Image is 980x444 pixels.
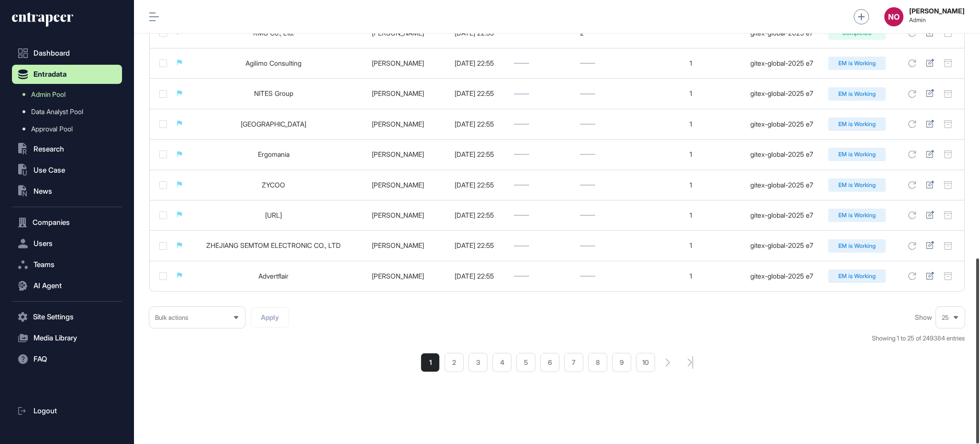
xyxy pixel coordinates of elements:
[372,120,424,128] a: [PERSON_NAME]
[12,182,122,201] button: News
[265,211,282,219] a: [URL]
[17,120,122,138] a: Approval Pool
[12,234,122,253] button: Users
[745,151,819,158] div: gitex-global-2025 e7
[688,356,693,369] a: search-pagination-last-page-button
[646,120,735,128] div: 1
[372,59,424,67] a: [PERSON_NAME]
[33,261,55,269] span: Teams
[666,359,670,366] a: search-pagination-next-button
[372,150,424,158] a: [PERSON_NAME]
[17,103,122,120] a: Data Analyst Pool
[884,7,903,26] button: NO
[745,211,819,219] div: gitex-global-2025 e7
[262,181,285,189] a: ZYCOO
[421,353,440,372] a: 1
[12,44,122,63] a: Dashboard
[646,90,735,97] div: 1
[646,151,735,158] div: 1
[372,272,424,280] a: [PERSON_NAME]
[33,334,77,342] span: Media Library
[745,90,819,97] div: gitex-global-2025 e7
[372,181,424,189] a: [PERSON_NAME]
[915,314,932,321] span: Show
[745,181,819,189] div: gitex-global-2025 e7
[444,272,504,280] div: [DATE] 22:55
[444,151,504,158] div: [DATE] 22:55
[241,120,306,128] a: [GEOGRAPHIC_DATA]
[828,239,886,253] div: EM is Working
[33,187,52,195] span: News
[468,353,488,372] a: 3
[31,91,66,98] span: Admin Pool
[372,89,424,97] a: [PERSON_NAME]
[31,108,83,116] span: Data Analyst Pool
[155,314,188,321] span: Bulk actions
[12,401,122,421] a: Logout
[254,89,293,97] a: NITES Group
[245,59,301,67] a: Agilimo Consulting
[444,59,504,67] div: [DATE] 22:55
[206,241,341,249] a: ZHEJIANG SEMTOM ELECTRONIC CO., LTD
[492,353,512,372] a: 4
[33,282,62,290] span: AI Agent
[33,145,64,153] span: Research
[909,7,965,15] strong: [PERSON_NAME]
[31,125,73,133] span: Approval Pool
[33,407,57,415] span: Logout
[828,209,886,222] div: EM is Working
[12,255,122,274] button: Teams
[828,269,886,283] div: EM is Working
[745,272,819,280] div: gitex-global-2025 e7
[636,353,655,372] a: 10
[745,59,819,67] div: gitex-global-2025 e7
[12,307,122,327] button: Site Settings
[612,353,631,372] a: 9
[12,276,122,295] button: AI Agent
[646,211,735,219] div: 1
[444,211,504,219] div: [DATE] 22:55
[33,70,67,78] span: Entradata
[909,17,965,23] span: Admin
[12,161,122,180] button: Use Case
[372,241,424,249] a: [PERSON_NAME]
[253,29,294,37] a: RMG Co., Ltd.
[33,166,65,174] span: Use Case
[646,181,735,189] div: 1
[942,314,949,321] span: 25
[444,120,504,128] div: [DATE] 22:55
[33,219,70,226] span: Companies
[828,57,886,70] div: EM is Working
[828,87,886,101] div: EM is Working
[588,353,607,372] a: 8
[828,148,886,161] div: EM is Working
[372,29,424,37] a: [PERSON_NAME]
[12,65,122,84] button: Entradata
[444,242,504,249] div: [DATE] 22:55
[564,353,583,372] a: 7
[745,120,819,128] div: gitex-global-2025 e7
[33,49,70,57] span: Dashboard
[516,353,535,372] a: 5
[33,313,74,321] span: Site Settings
[540,353,559,372] a: 6
[372,211,424,219] a: [PERSON_NAME]
[33,240,53,247] span: Users
[33,355,47,363] span: FAQ
[646,272,735,280] div: 1
[12,140,122,159] button: Research
[445,353,464,372] a: 2
[646,242,735,249] div: 1
[258,272,289,280] a: Advertflair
